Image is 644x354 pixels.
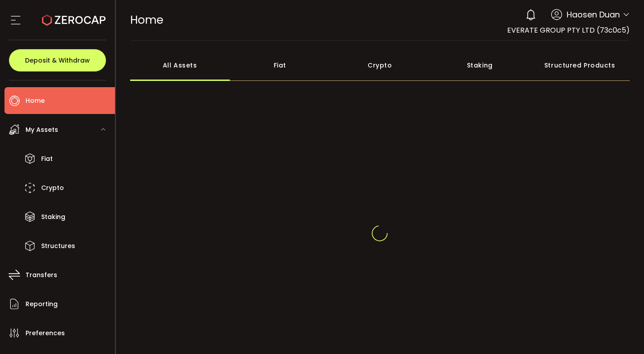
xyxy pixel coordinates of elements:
span: Haosen Duan [567,8,620,21]
span: Reporting [25,298,58,311]
span: My Assets [25,123,58,136]
div: All Assets [130,50,230,81]
span: Home [25,94,45,107]
span: Structures [41,240,75,253]
div: Crypto [330,50,430,81]
span: Staking [41,211,65,223]
span: Deposit & Withdraw [25,57,90,63]
span: Transfers [25,269,57,282]
span: Fiat [41,152,53,165]
div: Fiat [230,50,330,81]
span: Home [130,12,163,28]
span: Crypto [41,181,64,194]
div: Structured Products [530,50,630,81]
div: Staking [430,50,530,81]
span: EVERATE GROUP PTY LTD (73c0c5) [507,25,630,35]
button: Deposit & Withdraw [9,49,106,72]
span: Preferences [25,327,65,340]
